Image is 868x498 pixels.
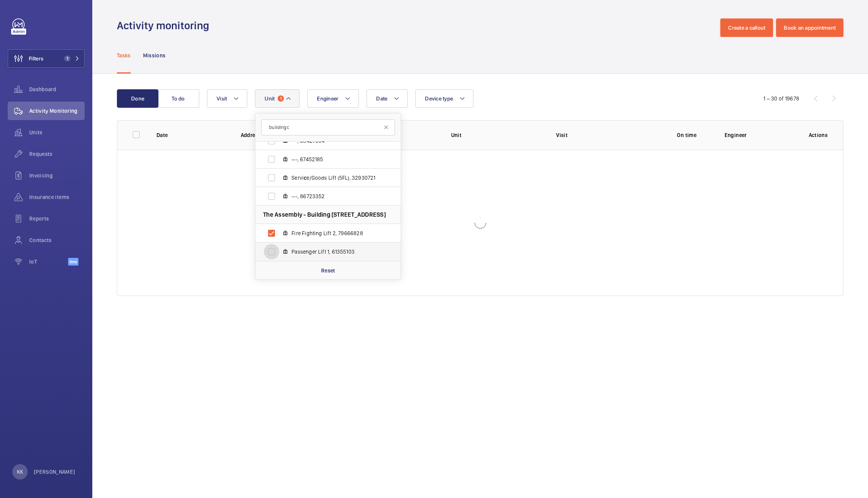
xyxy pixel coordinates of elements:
span: Device type [425,95,453,102]
span: IoT [29,258,68,266]
p: Visit [556,131,649,139]
p: Missions [143,52,166,59]
button: Filters1 [8,49,85,68]
button: Done [117,89,158,108]
div: 1 – 30 of 19678 [763,95,799,102]
button: Visit [207,89,247,108]
p: Engineer [725,131,796,139]
span: Reports [29,215,85,222]
button: To do [158,89,199,108]
p: [PERSON_NAME] [34,468,75,476]
span: c [304,175,307,181]
span: Filters [29,55,43,62]
span: 1 [64,55,70,62]
span: Activity Monitoring [29,107,85,115]
button: Date [367,89,408,108]
span: Visit [217,95,227,102]
span: Unit [265,95,275,102]
p: Unit [451,131,544,139]
span: 1 [278,95,284,102]
span: Insurance items [29,193,85,201]
p: Date [157,131,228,139]
input: Search by unit or address [261,119,395,135]
button: Device type [415,89,473,108]
span: Beta [68,258,78,266]
button: Unit1 [255,89,300,108]
span: ---, 86723352 [292,192,381,200]
span: Passenger Lift 1, 61355103 [292,248,381,256]
span: Requests [29,150,85,158]
span: Date [376,95,387,102]
span: Fire Fighting Lift 2, 79666828 [292,229,381,237]
span: Servi e/Goods Lift (5FL), 32930721 [292,174,381,182]
span: Invoicing [29,172,85,179]
p: Actions [809,131,828,139]
span: Engineer [317,95,338,102]
button: Book an appointment [776,18,843,37]
span: ---, 67452185 [292,155,381,163]
h1: Activity monitoring [117,18,214,33]
p: Tasks [117,52,131,59]
button: Create a callout [720,18,773,37]
span: Units [29,129,85,136]
span: The Assembly - Building [STREET_ADDRESS] [263,211,386,219]
p: Address [241,131,439,139]
p: KK [17,468,23,476]
span: Dashboard [29,85,85,93]
span: Contacts [29,236,85,244]
p: Reset [321,267,335,274]
p: On time [661,131,712,139]
button: Engineer [307,89,359,108]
